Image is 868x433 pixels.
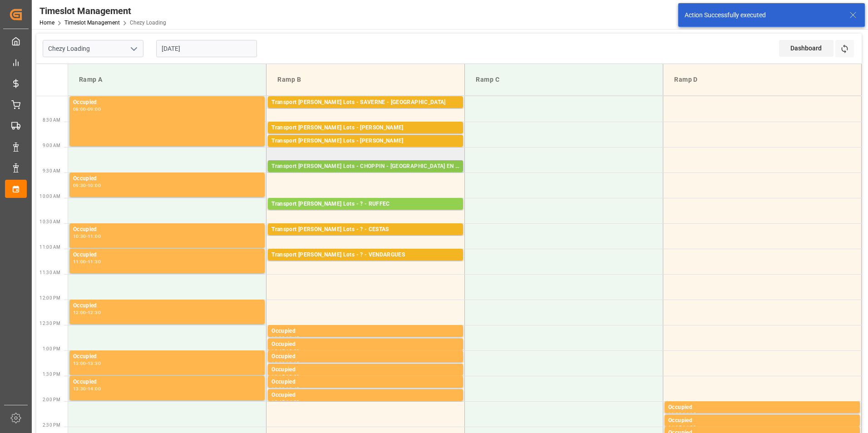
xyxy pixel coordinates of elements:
[43,143,60,148] span: 9:00 AM
[64,20,120,26] a: Timeslot Management
[39,270,60,275] span: 11:30 AM
[43,372,60,377] span: 1:30 PM
[271,365,459,374] div: Occupied
[285,361,286,365] div: -
[86,361,88,365] div: -
[39,4,166,18] div: Timeslot Management
[683,412,696,416] div: 14:15
[271,400,285,404] div: 13:45
[286,349,299,353] div: 13:00
[271,234,459,242] div: Pallets: 3,TU: 206,City: [GEOGRAPHIC_DATA],Arrival: [DATE] 00:00:00
[73,225,261,234] div: Occupied
[86,260,88,264] div: -
[271,123,459,133] div: Transport [PERSON_NAME] Lots - [PERSON_NAME]
[88,183,101,187] div: 10:00
[39,219,60,224] span: 10:30 AM
[86,234,88,238] div: -
[668,425,681,429] div: 14:15
[681,412,683,416] div: -
[86,310,88,315] div: -
[43,168,60,173] span: 9:30 AM
[75,71,259,88] div: Ramp A
[156,40,257,57] input: DD-MM-YYYY
[285,349,286,353] div: -
[86,183,88,187] div: -
[86,107,88,111] div: -
[274,71,457,88] div: Ramp B
[285,374,286,379] div: -
[271,374,285,379] div: 13:15
[88,310,101,315] div: 12:30
[73,98,261,107] div: Occupied
[285,400,286,404] div: -
[285,336,286,340] div: -
[271,391,459,400] div: Occupied
[271,260,459,267] div: Pallets: 17,TU: 544,City: [GEOGRAPHIC_DATA],Arrival: [DATE] 00:00:00
[271,251,459,260] div: Transport [PERSON_NAME] Lots - ? - VENDARGUES
[73,234,86,238] div: 10:30
[668,403,856,412] div: Occupied
[43,40,143,57] input: Type to search/select
[43,423,60,428] span: 2:30 PM
[668,412,681,416] div: 14:00
[286,400,299,404] div: 14:00
[271,98,459,107] div: Transport [PERSON_NAME] Lots - SAVERNE - [GEOGRAPHIC_DATA]
[681,425,683,429] div: -
[271,137,459,146] div: Transport [PERSON_NAME] Lots - [PERSON_NAME]
[286,374,299,379] div: 13:30
[271,327,459,336] div: Occupied
[88,361,101,365] div: 13:30
[39,194,60,199] span: 10:00 AM
[43,118,60,123] span: 8:30 AM
[271,361,285,365] div: 13:00
[73,183,86,187] div: 09:30
[271,209,459,216] div: Pallets: 3,TU: 593,City: RUFFEC,Arrival: [DATE] 00:00:00
[285,387,286,391] div: -
[39,295,60,300] span: 12:00 PM
[271,387,285,391] div: 13:30
[73,301,261,310] div: Occupied
[39,20,54,26] a: Home
[73,310,86,315] div: 12:00
[39,321,60,326] span: 12:30 PM
[73,387,86,391] div: 13:30
[39,245,60,250] span: 11:00 AM
[271,378,459,387] div: Occupied
[668,416,856,425] div: Occupied
[286,336,299,340] div: 12:45
[86,387,88,391] div: -
[43,346,60,351] span: 1:00 PM
[271,340,459,349] div: Occupied
[73,378,261,387] div: Occupied
[271,349,285,353] div: 12:45
[73,352,261,361] div: Occupied
[779,40,833,57] div: Dashboard
[88,107,101,111] div: 09:00
[271,171,459,179] div: Pallets: 10,TU: 98,City: [GEOGRAPHIC_DATA],Arrival: [DATE] 00:00:00
[271,200,459,209] div: Transport [PERSON_NAME] Lots - ? - RUFFEC
[271,146,459,153] div: Pallets: ,TU: 296,City: CARQUEFOU,Arrival: [DATE] 00:00:00
[671,71,854,88] div: Ramp D
[286,387,299,391] div: 13:45
[127,42,140,56] button: open menu
[43,397,60,402] span: 2:00 PM
[88,260,101,264] div: 11:30
[88,387,101,391] div: 14:00
[73,251,261,260] div: Occupied
[73,107,86,111] div: 08:00
[271,107,459,115] div: Pallets: 2,TU: ,City: SARREBOURG,Arrival: [DATE] 00:00:00
[88,234,101,238] div: 11:00
[73,260,86,264] div: 11:00
[271,225,459,234] div: Transport [PERSON_NAME] Lots - ? - CESTAS
[271,336,285,340] div: 12:30
[683,425,696,429] div: 14:30
[472,71,656,88] div: Ramp C
[286,361,299,365] div: 13:15
[271,352,459,361] div: Occupied
[685,10,841,20] div: Action Successfully executed
[271,162,459,171] div: Transport [PERSON_NAME] Lots - CHOPPIN - [GEOGRAPHIC_DATA] EN [GEOGRAPHIC_DATA]
[73,361,86,365] div: 13:00
[271,133,459,140] div: Pallets: 24,TU: 1192,City: CARQUEFOU,Arrival: [DATE] 00:00:00
[73,174,261,183] div: Occupied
